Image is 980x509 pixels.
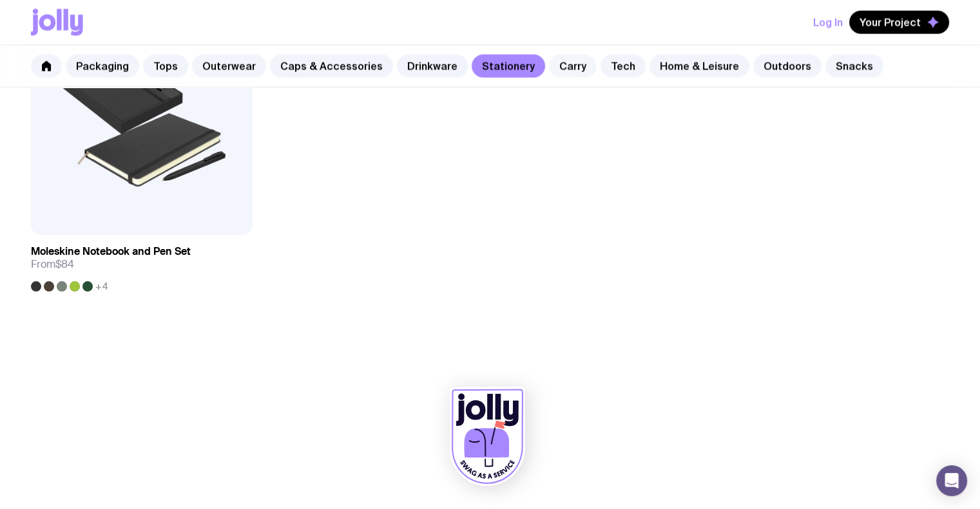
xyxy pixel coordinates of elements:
[397,55,468,78] a: Drinkware
[31,258,74,271] span: From
[753,55,821,78] a: Outdoors
[196,209,240,232] a: View
[549,55,597,78] a: Carry
[76,214,149,227] span: Add to wishlist
[31,235,253,292] a: Moleskine Notebook and Pen SetFrom$84+4
[860,16,921,29] span: Your Project
[95,281,108,292] span: +4
[270,55,393,78] a: Caps & Accessories
[66,55,139,78] a: Packaging
[55,257,74,271] span: $84
[825,55,883,78] a: Snacks
[813,11,843,34] button: Log In
[31,245,191,258] h3: Moleskine Notebook and Pen Set
[472,55,545,78] a: Stationery
[936,465,967,496] div: Open Intercom Messenger
[649,55,749,78] a: Home & Leisure
[192,55,266,78] a: Outerwear
[44,209,160,232] button: Add to wishlist
[600,55,646,78] a: Tech
[849,11,949,34] button: Your Project
[143,55,188,78] a: Tops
